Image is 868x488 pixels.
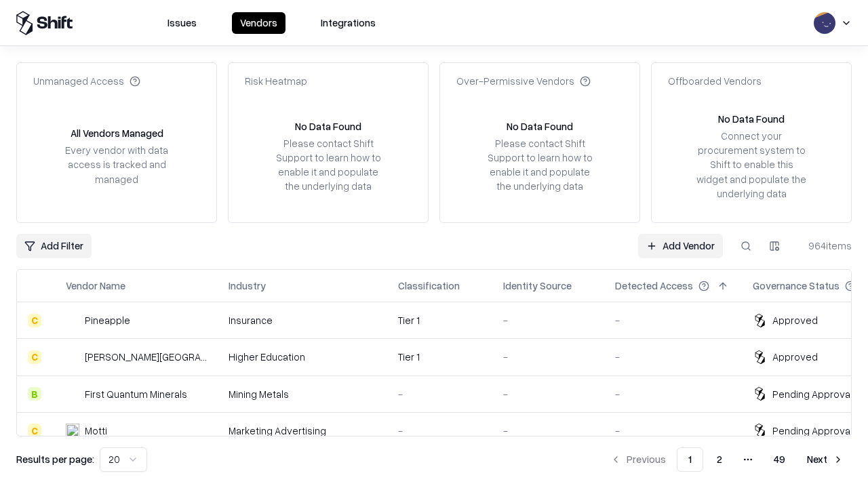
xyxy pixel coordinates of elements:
[398,313,481,327] div: Tier 1
[615,424,731,438] div: -
[602,447,852,472] nav: pagination
[484,136,596,194] div: Please contact Shift Support to learn how to enable it and populate the underlying data
[229,350,376,364] div: Higher Education
[677,447,703,472] button: 1
[615,350,731,364] div: -
[71,126,163,140] div: All Vendors Managed
[60,143,173,186] div: Every vendor with data access is tracked and managed
[398,424,481,438] div: -
[33,74,140,88] div: Unmanaged Access
[66,279,125,293] div: Vendor Name
[503,387,593,401] div: -
[232,12,285,34] button: Vendors
[272,136,384,194] div: Please contact Shift Support to learn how to enable it and populate the underlying data
[615,279,693,293] div: Detected Access
[16,452,94,466] p: Results per page:
[229,313,376,327] div: Insurance
[668,74,762,88] div: Offboarded Vendors
[66,350,79,364] img: Reichman University
[85,350,207,364] div: [PERSON_NAME][GEOGRAPHIC_DATA]
[772,350,818,364] div: Approved
[503,279,572,293] div: Identity Source
[638,234,723,258] a: Add Vendor
[503,313,593,327] div: -
[772,313,818,327] div: Approved
[772,387,852,401] div: Pending Approval
[85,387,187,401] div: First Quantum Minerals
[229,424,376,438] div: Marketing Advertising
[615,313,731,327] div: -
[718,112,785,126] div: No Data Found
[615,387,731,401] div: -
[295,119,361,134] div: No Data Found
[503,350,593,364] div: -
[85,313,130,327] div: Pineapple
[753,279,840,293] div: Governance Status
[16,234,92,258] button: Add Filter
[695,129,808,201] div: Connect your procurement system to Shift to enable this widget and populate the underlying data
[229,387,376,401] div: Mining Metals
[66,424,79,437] img: Motti
[159,12,205,34] button: Issues
[507,119,573,134] div: No Data Found
[28,350,41,364] div: C
[398,279,460,293] div: Classification
[85,424,107,438] div: Motti
[398,350,481,364] div: Tier 1
[706,447,733,472] button: 2
[28,314,41,327] div: C
[456,74,591,88] div: Over-Permissive Vendors
[398,387,481,401] div: -
[763,447,796,472] button: 49
[313,12,384,34] button: Integrations
[28,424,41,437] div: C
[66,387,79,401] img: First Quantum Minerals
[245,74,307,88] div: Risk Heatmap
[28,387,41,401] div: B
[797,239,852,253] div: 964 items
[503,424,593,438] div: -
[229,279,266,293] div: Industry
[66,314,79,327] img: Pineapple
[799,447,852,472] button: Next
[772,424,852,438] div: Pending Approval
